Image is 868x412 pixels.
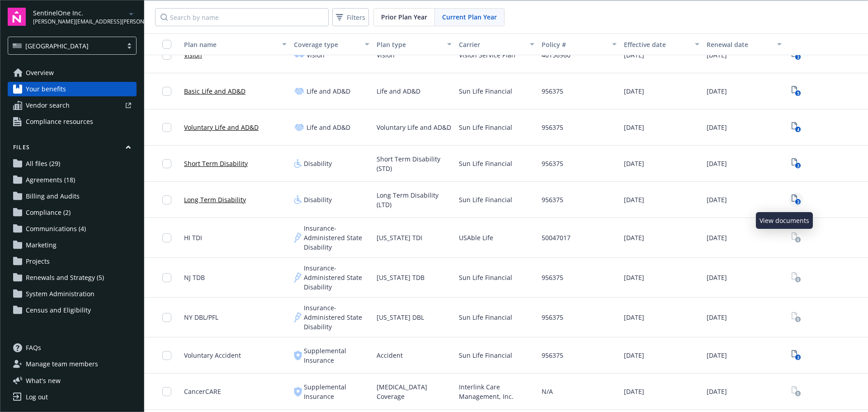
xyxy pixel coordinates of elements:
span: Life and AD&D [377,86,420,96]
span: Supplemental Insurance [304,346,369,365]
button: What's new [8,376,75,385]
span: 50047017 [542,233,571,242]
span: 956375 [542,313,563,322]
span: System Administration [26,287,94,301]
span: Accident [377,350,403,360]
span: Sun Life Financial [459,159,512,168]
input: Toggle Row Selected [162,159,171,168]
span: [DATE] [707,233,727,242]
a: Projects [8,254,137,269]
a: Long Term Disability [184,195,246,204]
span: [DATE] [624,313,644,322]
span: Voluntary Accident [184,350,241,360]
span: Filters [347,13,365,22]
span: [DATE] [624,159,644,168]
span: Overview [26,66,54,80]
a: All files (29) [8,156,137,171]
span: Long Term Disability (LTD) [377,190,452,209]
span: 956375 [542,123,563,132]
span: [DATE] [707,86,727,96]
button: Coverage type [290,33,373,55]
span: Disability [304,195,332,204]
span: Supplemental Insurance [304,382,369,401]
input: Toggle Row Selected [162,313,171,322]
span: View Plan Documents [789,231,803,245]
a: View Plan Documents [789,156,803,171]
div: Renewal date [707,40,772,49]
span: 956375 [542,195,563,204]
button: Policy # [538,33,621,55]
a: Census and Eligibility [8,303,137,317]
span: Sun Life Financial [459,123,512,132]
button: Effective date [620,33,703,55]
span: [DATE] [624,86,644,96]
a: Agreements (18) [8,173,137,187]
span: NJ TDB [184,273,205,282]
button: Files [8,143,137,155]
span: [DATE] [707,159,727,168]
span: Billing and Audits [26,189,80,204]
span: Disability [304,159,332,168]
span: Prior Plan Year [381,12,427,22]
span: Sun Life Financial [459,273,512,282]
span: Projects [26,254,50,269]
span: SentinelOne Inc. [33,8,126,18]
span: [DATE] [624,350,644,360]
text: 4 [797,127,799,133]
span: Your benefits [26,82,66,96]
span: Sun Life Financial [459,195,512,204]
div: Log out [26,390,48,404]
span: Sun Life Financial [459,350,512,360]
a: Marketing [8,238,137,252]
a: View Plan Documents [789,348,803,363]
span: View Plan Documents [789,193,803,207]
span: Interlink Care Management, Inc. [459,382,534,401]
span: What ' s new [26,376,61,385]
a: Compliance (2) [8,205,137,220]
span: Manage team members [26,357,98,371]
span: Filters [334,11,367,24]
span: [DATE] [707,350,727,360]
input: Toggle Row Selected [162,87,171,96]
span: View Plan Documents [789,384,803,399]
span: N/A [542,387,553,396]
div: Policy # [542,40,607,49]
a: Voluntary Life and AD&D [184,123,259,132]
input: Select all [162,40,171,49]
span: 956375 [542,350,563,360]
a: Your benefits [8,82,137,96]
span: Life and AD&D [307,86,350,96]
span: [DATE] [707,273,727,282]
text: 3 [797,54,799,60]
span: 956375 [542,159,563,168]
span: Insurance-Administered State Disability [304,263,369,292]
span: [US_STATE] TDB [377,273,425,282]
button: SentinelOne Inc.[PERSON_NAME][EMAIL_ADDRESS][PERSON_NAME][DOMAIN_NAME]arrowDropDown [33,8,137,26]
a: View Plan Documents [789,270,803,285]
div: Carrier [459,40,524,49]
a: View Plan Documents [789,120,803,135]
span: Short Term Disability (STD) [377,154,452,173]
span: [DATE] [624,387,644,396]
span: Insurance-Administered State Disability [304,223,369,252]
a: System Administration [8,287,137,301]
img: navigator-logo.svg [8,8,26,26]
text: 3 [797,163,799,169]
a: View Plan Documents [789,84,803,99]
span: [US_STATE] TDI [377,233,422,242]
span: Agreements (18) [26,173,75,187]
span: 956375 [542,273,563,282]
div: Plan type [377,40,442,49]
span: [DATE] [707,313,727,322]
input: Toggle Row Selected [162,233,171,242]
span: Census and Eligibility [26,303,91,317]
span: [MEDICAL_DATA] Coverage [377,382,452,401]
text: 5 [797,90,799,96]
span: View Plan Documents [789,310,803,325]
span: All files (29) [26,156,60,171]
